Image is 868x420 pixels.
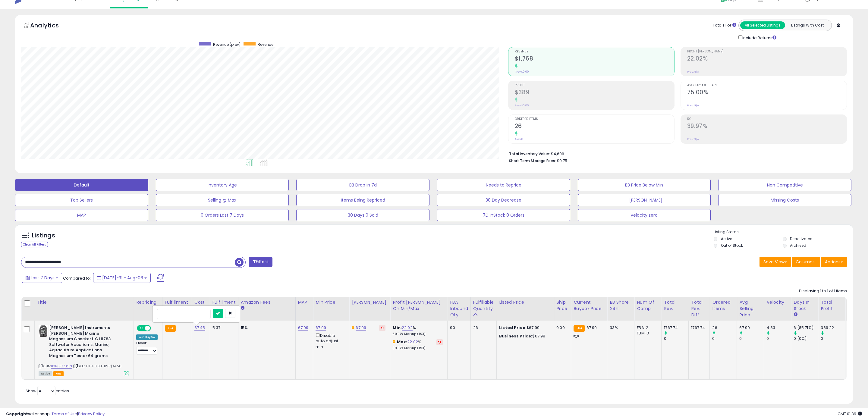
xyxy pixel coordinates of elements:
div: Num of Comp. [637,299,659,312]
div: $67.99 [499,325,549,331]
button: MAP [15,209,148,221]
span: Revenue (prev) [213,42,241,47]
div: seller snap | | [6,411,105,417]
label: Deactivated [790,236,813,241]
small: Prev: N/A [687,137,699,141]
div: 67.99 [739,325,764,331]
button: Save View [759,257,791,267]
div: 1767.74 [691,325,705,331]
small: Prev: $0.00 [515,104,529,107]
div: FBA: 2 [637,325,657,331]
div: Days In Stock [794,299,816,312]
button: - [PERSON_NAME] [578,194,711,206]
div: Fulfillable Quantity [473,299,494,312]
button: Columns [792,257,820,267]
small: Prev: N/A [687,70,699,74]
b: Total Inventory Value: [509,151,550,156]
div: Clear All Filters [21,242,48,247]
button: Last 7 Days [22,273,62,283]
span: Revenue [258,42,273,47]
div: 0 [766,336,791,341]
p: 39.97% Markup (ROI) [393,346,443,350]
h2: 26 [515,123,674,131]
button: BB Price Below Min [578,179,711,191]
h5: Analytics [30,21,71,31]
div: Win BuyBox [136,334,158,340]
div: Current Buybox Price [574,299,605,312]
div: 389.22 [821,325,845,331]
small: FBA [574,325,585,332]
strong: Copyright [6,411,28,417]
span: Columns [796,259,815,265]
small: Prev: $0.00 [515,70,529,74]
div: FBA inbound Qty [450,299,468,318]
b: Min: [393,325,402,331]
div: Total Rev. Diff. [691,299,707,318]
small: Days In Stock. [794,312,797,317]
div: 1767.74 [664,325,688,331]
div: % [393,325,443,336]
div: Displaying 1 to 1 of 1 items [799,288,847,294]
li: $4,606 [509,150,842,157]
span: Revenue [515,50,674,53]
button: Default [15,179,148,191]
p: Listing States: [714,229,853,235]
div: Total Profit [821,299,843,312]
button: All Selected Listings [740,21,785,29]
div: 0 [739,336,764,341]
span: [DATE]-31 - Aug-06 [102,275,143,281]
div: Disable auto adjust min [316,332,344,349]
span: 67.99 [587,325,597,331]
div: 15% [241,325,291,331]
div: Ship Price [556,299,568,312]
small: Prev: N/A [687,104,699,107]
div: 4.33 [766,325,791,331]
a: Terms of Use [52,411,77,417]
button: Items Being Repriced [296,194,429,206]
button: Actions [821,257,847,267]
span: Compared to: [63,275,91,281]
h2: 39.97% [687,123,847,131]
div: 5.37 [212,325,234,331]
button: Needs to Reprice [437,179,570,191]
p: 39.97% Markup (ROI) [393,332,443,336]
div: Total Rev. [664,299,686,312]
div: 33% [610,325,630,331]
div: 0.00 [556,325,566,331]
span: | SKU: HII-HI783-1PK-$44.50 [73,364,122,368]
button: [DATE]-31 - Aug-06 [93,273,151,283]
button: Inventory Age [156,179,289,191]
a: 22.02 [407,339,418,345]
div: Ordered Items [712,299,734,312]
span: Ordered Items [515,118,674,121]
div: Avg Selling Price [739,299,761,318]
b: Listed Price: [499,325,527,331]
div: Cost [194,299,207,306]
div: Min Price [316,299,347,306]
span: ROI [687,118,847,121]
div: Preset: [136,341,158,355]
button: Top Sellers [15,194,148,206]
a: B0B337ZK5N [51,364,72,369]
span: FBA [53,371,64,376]
button: 30 Days 0 Sold [296,209,429,221]
div: Title [37,299,131,306]
span: Last 7 Days [31,275,55,281]
span: Profit [515,84,674,87]
div: Totals For [713,23,736,28]
button: BB Drop in 7d [296,179,429,191]
div: Repricing [136,299,160,306]
span: 2025-08-15 01:39 GMT [838,411,862,417]
a: 22.02 [402,325,413,331]
button: Listings With Cost [785,21,830,29]
button: 0 Orders Last 7 Days [156,209,289,221]
a: 67.99 [316,325,326,331]
small: Amazon Fees. [241,306,244,311]
div: FBM: 3 [637,331,657,336]
button: Missing Costs [718,194,851,206]
div: Fulfillment Cost [212,299,236,312]
button: Velocity zero [578,209,711,221]
button: Selling @ Max [156,194,289,206]
div: Profit [PERSON_NAME] on Min/Max [393,299,445,312]
label: Out of Stock [721,243,743,248]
